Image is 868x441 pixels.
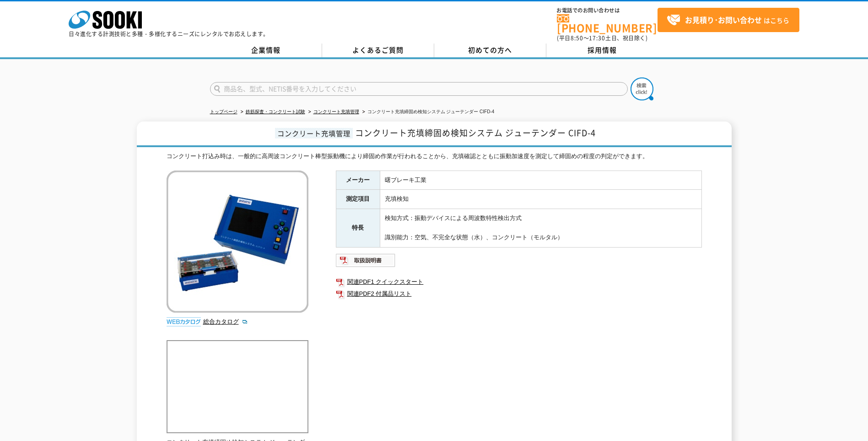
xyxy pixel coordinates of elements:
[380,209,701,247] td: 検知方式：振動デバイスによる周波数特性検出方式 識別能力：空気、不完全な状態（水）、コンクリート（モルタル）
[336,209,380,247] th: 特長
[631,77,653,100] img: btn_search.png
[322,44,434,57] a: よくあるご質問
[557,8,658,13] span: お電話でのお問い合わせは
[336,288,702,300] a: 関連PDF2 付属品リスト
[336,253,396,268] img: 取扱説明書
[69,31,269,37] p: 日々進化する計測技術と多種・多様化するニーズにレンタルでお応えします。
[361,107,495,117] li: コンクリート充填締固め検知システム ジューテンダー CIFD-4
[667,13,789,27] span: はこちら
[658,8,799,32] a: お見積り･お問い合わせはこちら
[468,45,512,55] span: 初めての方へ
[336,259,396,266] a: 取扱説明書
[275,128,353,138] span: コンクリート充填管理
[203,318,248,325] a: 総合カタログ
[167,317,201,326] img: webカタログ
[336,276,702,288] a: 関連PDF1 クイックスタート
[210,44,322,57] a: 企業情報
[355,127,596,139] span: コンクリート充填締固め検知システム ジューテンダー CIFD-4
[557,14,658,33] a: [PHONE_NUMBER]
[167,171,308,313] img: コンクリート充填締固め検知システム ジューテンダー CIFD-4
[589,34,605,42] span: 17:30
[210,109,237,114] a: トップページ
[167,152,702,161] div: コンクリート打込み時は、一般的に高周波コンクリート棒型振動機により締固め作業が行われることから、充填確認とともに振動加速度を測定して締固めの程度の判定ができます。
[246,109,305,114] a: 鉄筋探査・コンクリート試験
[313,109,359,114] a: コンクリート充填管理
[557,34,647,42] span: (平日 ～ 土日、祝日除く)
[380,171,701,190] td: 曙ブレーキ工業
[336,171,380,190] th: メーカー
[336,190,380,209] th: 測定項目
[434,44,546,57] a: 初めての方へ
[380,190,701,209] td: 充填検知
[685,14,762,25] strong: お見積り･お問い合わせ
[546,44,658,57] a: 採用情報
[210,82,628,96] input: 商品名、型式、NETIS番号を入力してください
[571,34,583,42] span: 8:50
